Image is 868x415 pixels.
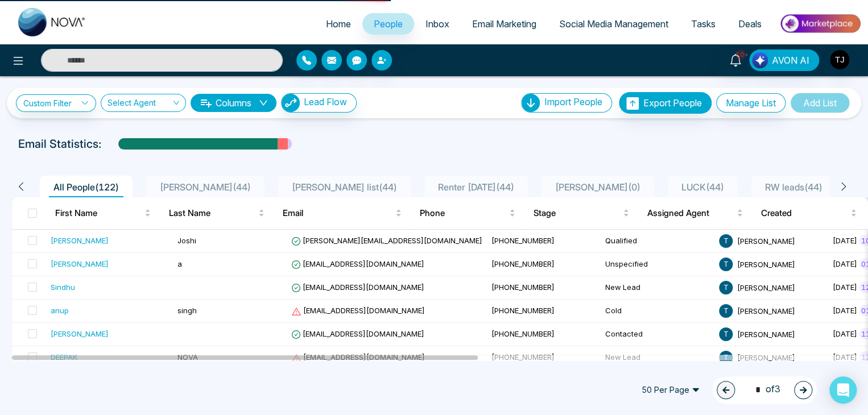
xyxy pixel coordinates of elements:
td: Qualified [601,230,714,253]
a: Custom Filter [16,94,96,112]
span: T [719,281,733,294]
span: down [259,98,268,107]
span: Phone [420,206,507,220]
span: Social Media Management [559,18,668,30]
th: Stage [524,197,638,229]
span: T [719,258,733,271]
span: [PHONE_NUMBER] [491,329,555,338]
span: [PHONE_NUMBER] [491,306,555,315]
span: [PERSON_NAME][EMAIL_ADDRESS][DOMAIN_NAME] [291,236,482,245]
span: Import People [544,96,602,107]
img: Lead Flow [752,52,768,68]
span: of 3 [749,382,780,397]
span: AVON AI [772,53,809,67]
div: [PERSON_NAME] [51,258,109,269]
td: Contacted [601,323,714,346]
span: Deals [738,18,762,30]
span: [PERSON_NAME] [737,352,795,362]
div: anup [51,305,69,316]
span: Joshi [177,236,196,245]
span: [PHONE_NUMBER] [491,259,555,268]
a: Email Marketing [461,13,548,35]
button: Export People [619,92,712,114]
th: Phone [411,197,524,229]
img: User Avatar [830,50,849,69]
span: [EMAIL_ADDRESS][DOMAIN_NAME] [291,352,425,362]
img: Lead Flow [282,94,300,112]
span: [PERSON_NAME] [737,283,795,292]
span: Last Name [169,206,256,220]
span: LUCK ( 44 ) [677,181,729,193]
span: 50 Per Page [634,381,708,399]
span: [PERSON_NAME] list ( 44 ) [287,181,402,193]
span: [PERSON_NAME] ( 44 ) [155,181,255,193]
span: Tasks [691,18,716,30]
span: 10+ [735,49,746,60]
th: First Name [46,197,160,229]
div: Open Intercom Messenger [829,376,857,404]
a: Home [315,13,362,35]
span: First Name [55,206,142,220]
span: [DATE] [833,306,857,315]
div: Sindhu [51,281,75,293]
td: Unspecified [601,253,714,276]
span: singh [177,306,197,315]
span: T [719,327,733,341]
a: Inbox [414,13,461,35]
a: Tasks [680,13,727,35]
span: Created [761,206,848,220]
span: Assigned Agent [647,206,734,220]
span: [EMAIL_ADDRESS][DOMAIN_NAME] [291,283,424,292]
span: [PERSON_NAME] [737,306,795,315]
p: Email Statistics: [18,135,101,152]
span: NOVA [177,352,198,362]
span: T [719,234,733,248]
span: [DATE] [833,283,857,292]
span: [DATE] [833,259,857,268]
span: People [374,18,403,30]
th: Email [274,197,411,229]
span: Lead Flow [304,96,347,107]
button: Columnsdown [191,94,276,112]
td: New Lead [601,276,714,300]
a: 10+ [722,49,749,69]
th: Assigned Agent [638,197,752,229]
span: a [177,259,182,268]
span: [PHONE_NUMBER] [491,352,555,362]
span: T [719,304,733,318]
span: [PERSON_NAME] ( 0 ) [551,181,645,193]
span: T [719,351,733,364]
span: [PHONE_NUMBER] [491,283,555,292]
span: [EMAIL_ADDRESS][DOMAIN_NAME] [291,306,425,315]
span: All People ( 122 ) [49,181,123,193]
span: [PERSON_NAME] [737,259,795,268]
span: [DATE] [833,352,857,362]
span: Stage [534,206,621,220]
span: Renter [DATE] ( 44 ) [433,181,519,193]
div: DEEPAK [51,351,77,363]
span: [PHONE_NUMBER] [491,236,555,245]
div: [PERSON_NAME] [51,328,109,339]
span: [EMAIL_ADDRESS][DOMAIN_NAME] [291,329,424,338]
span: [DATE] [833,236,857,245]
a: Social Media Management [548,13,680,35]
img: Market-place.gif [779,11,861,36]
span: Home [326,18,351,30]
button: AVON AI [749,49,819,71]
span: [PERSON_NAME] [737,236,795,245]
span: Email Marketing [472,18,536,30]
span: [DATE] [833,329,857,338]
span: Email [283,206,393,220]
button: Lead Flow [281,93,357,113]
span: [PERSON_NAME] [737,329,795,338]
span: RW leads ( 44 ) [760,181,827,193]
span: [EMAIL_ADDRESS][DOMAIN_NAME] [291,259,424,268]
span: Export People [643,97,702,109]
button: Manage List [716,93,786,113]
a: People [362,13,414,35]
span: Inbox [425,18,449,30]
th: Last Name [160,197,274,229]
img: Nova CRM Logo [18,8,86,36]
div: [PERSON_NAME] [51,235,109,246]
td: New Lead [601,346,714,370]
